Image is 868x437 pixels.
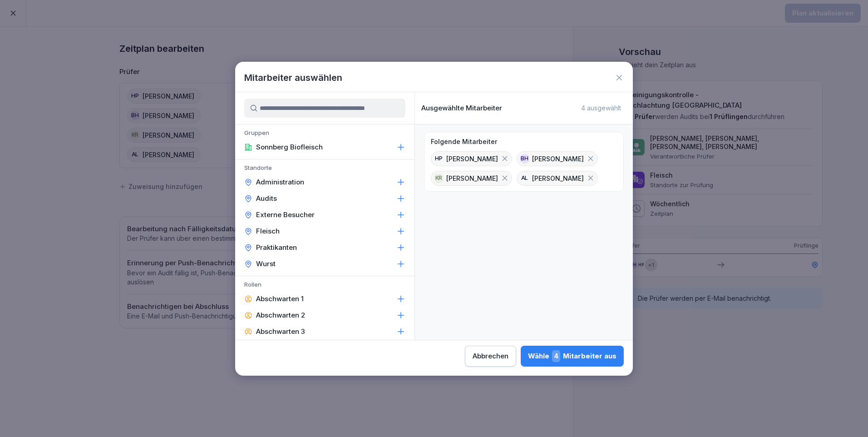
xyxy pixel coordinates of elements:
[520,154,529,164] div: BH
[256,194,277,203] p: Audits
[244,71,342,84] h1: Mitarbeiter auswählen
[446,154,498,164] p: [PERSON_NAME]
[421,104,502,112] p: Ausgewählte Mitarbeiter
[521,346,624,367] button: Wähle4Mitarbeiter aus
[532,154,584,164] p: [PERSON_NAME]
[235,129,414,139] p: Gruppen
[256,294,304,303] p: Abschwarten 1
[235,281,414,291] p: Rollen
[465,346,516,367] button: Abbrechen
[256,143,323,152] p: Sonnberg Biofleisch
[256,243,297,252] p: Praktikanten
[532,174,584,183] p: [PERSON_NAME]
[256,178,304,187] p: Administration
[256,311,305,320] p: Abschwarten 2
[434,154,444,164] div: HP
[235,164,414,174] p: Standorte
[256,327,305,336] p: Abschwarten 3
[520,174,529,183] div: AL
[431,138,497,146] p: Folgende Mitarbeiter
[446,174,498,183] p: [PERSON_NAME]
[256,210,315,219] p: Externe Besucher
[434,174,444,183] div: KR
[552,350,560,362] span: 4
[256,227,280,236] p: Fleisch
[528,350,616,362] div: Wähle Mitarbeiter aus
[256,259,276,268] p: Wurst
[473,351,508,361] div: Abbrechen
[581,104,621,112] p: 4 ausgewählt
